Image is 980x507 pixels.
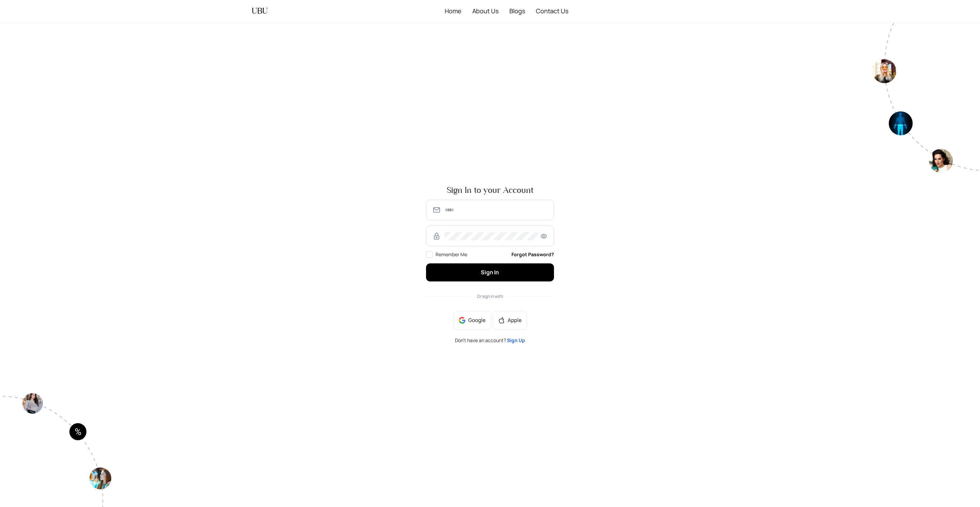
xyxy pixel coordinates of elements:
span: apple [498,317,505,324]
span: Google [468,317,486,324]
span: Sign In [481,268,499,276]
span: Apple [508,317,522,324]
img: RzWbU6KsXbv8M5bTtlu7p38kHlzSfb4MlcTUAAAAASUVORK5CYII= [432,232,441,240]
button: Google [453,311,491,330]
img: SmmOVPU3il4LzjOz1YszJ8A9TzvK+6qU9RAAAAAElFTkSuQmCC [432,206,441,214]
span: Or sign in with [477,293,503,299]
img: authpagecirlce2-Tt0rwQ38.png [872,22,980,173]
span: eye [540,233,548,239]
button: appleApple [493,311,527,330]
button: Sign In [426,263,554,281]
img: google-BnAmSPDJ.png [459,317,465,324]
a: Forgot Password? [511,251,554,258]
span: Sign In to your Account [426,186,554,194]
span: Remember Me [436,251,467,258]
span: Don’t have an account? [455,338,525,343]
a: Sign Up [507,337,525,343]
